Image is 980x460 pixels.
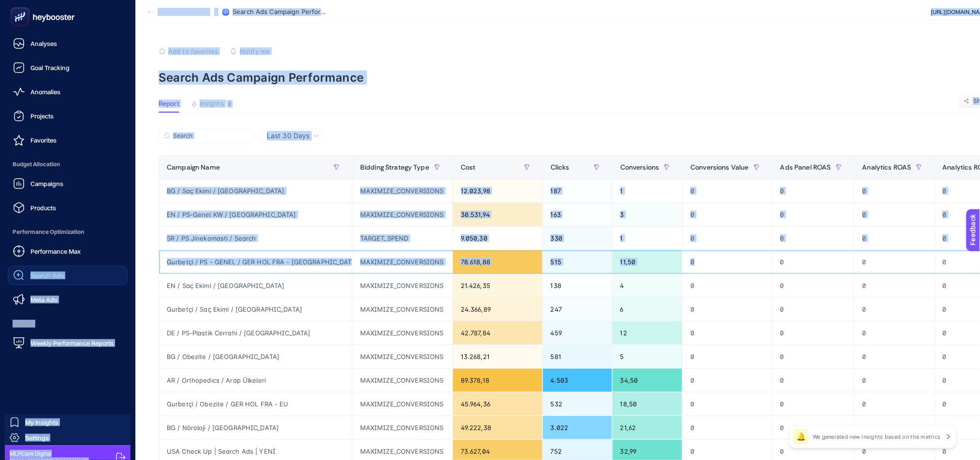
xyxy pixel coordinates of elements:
span: Back To Analysis [158,8,208,16]
span: Add to favorites [168,47,218,55]
div: MAXIMIZE_CONVERSIONS [352,345,453,368]
div: 0 [855,369,935,392]
div: 12.023,98 [453,179,542,202]
div: BG / Nöroloji / [GEOGRAPHIC_DATA] [159,416,352,439]
div: 13.268,21 [453,345,542,368]
span: Last 30 Days [267,131,309,141]
div: 0 [773,203,854,226]
span: Meta Ads [30,296,58,303]
span: Budget Allocation [8,155,128,174]
div: 0 [683,203,772,226]
span: Notify me [240,47,270,55]
div: MAXIMIZE_CONVERSIONS [352,392,453,416]
a: Performance Max [8,242,128,261]
div: 2 [226,100,233,108]
span: Clicks [551,163,570,171]
span: Performance Max [30,247,81,255]
div: 187 [543,179,612,202]
div: 0 [683,392,772,416]
div: 5 [613,345,683,368]
div: 0 [683,321,772,345]
div: 34,50 [613,369,683,392]
div: 0 [773,369,854,392]
div: 532 [543,392,612,416]
span: Report [159,100,179,108]
div: 0 [855,298,935,321]
div: 0 [773,298,854,321]
div: 0 [683,250,772,273]
div: 0 [855,392,935,416]
span: Search Ads Campaign Performance [233,8,329,16]
div: 0 [773,416,854,439]
span: Analyses [30,40,57,47]
div: 18,50 [613,392,683,416]
span: Settings [25,434,49,442]
div: 515 [543,250,612,273]
button: Add to favorites [159,47,218,55]
div: 0 [683,298,772,321]
div: DE / PS-Plastik Cerrahi / [GEOGRAPHIC_DATA] [159,321,352,345]
div: EN / PS-Genel KW / [GEOGRAPHIC_DATA] [159,203,352,226]
span: Performance Optimization [8,222,128,242]
div: 9.050,30 [453,227,542,250]
div: 🔔 [793,429,809,445]
span: Campaigns [30,180,63,187]
div: 0 [855,179,935,202]
div: 4.503 [543,369,612,392]
div: 0 [855,321,935,345]
button: Notify me [230,47,270,55]
div: 0 [855,227,935,250]
span: Projects [30,112,54,120]
span: MLPCare Digital [10,450,88,458]
div: 0 [683,274,772,297]
span: Anomalies [30,88,60,96]
a: Meta Ads [8,290,128,309]
div: MAXIMIZE_CONVERSIONS [352,416,453,439]
span: Ads Panel ROAS [780,163,831,171]
a: Search Ads [8,266,128,285]
div: 6 [613,298,683,321]
div: 0 [773,345,854,368]
span: Campaign Name [167,163,220,171]
div: 30.531,94 [453,203,542,226]
div: 45.964,36 [453,392,542,416]
div: Gurbetçi / Saç Ekimi / [GEOGRAPHIC_DATA] [159,298,352,321]
div: 0 [683,416,772,439]
span: Bidding Strategy Type [360,163,429,171]
div: 0 [855,416,935,439]
div: 247 [543,298,612,321]
div: AR / Orthopedics / Arap Ülkeleri [159,369,352,392]
span: Insights [200,100,224,108]
a: Settings [5,430,131,446]
div: 49.222,38 [453,416,542,439]
p: We generated new insights based on the metrics [813,433,941,441]
div: 581 [543,345,612,368]
div: 330 [543,227,612,250]
a: Campaigns [8,174,128,193]
span: Conversions Value [690,163,748,171]
div: 42.787,84 [453,321,542,345]
div: 1 [613,227,683,250]
span: Products [30,204,56,212]
a: My Insights [5,415,131,430]
div: EN / Saç Ekimi / [GEOGRAPHIC_DATA] [159,274,352,297]
span: / [214,8,217,15]
div: MAXIMIZE_CONVERSIONS [352,250,453,273]
div: 1 [613,179,683,202]
div: MAXIMIZE_CONVERSIONS [352,298,453,321]
div: MAXIMIZE_CONVERSIONS [352,274,453,297]
span: Cost [461,163,476,171]
div: 0 [683,179,772,202]
a: Goal Tracking [8,58,128,77]
div: MAXIMIZE_CONVERSIONS [352,203,453,226]
span: Conversions [620,163,659,171]
div: 0 [683,227,772,250]
div: 0 [773,274,854,297]
span: Feedback [6,3,37,11]
a: Weekly Performance Reports [8,333,128,353]
div: 12 [613,321,683,345]
span: Search Ads [30,272,64,279]
a: Analyses [8,34,128,53]
span: Goal Tracking [30,64,70,72]
div: 0 [855,250,935,273]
